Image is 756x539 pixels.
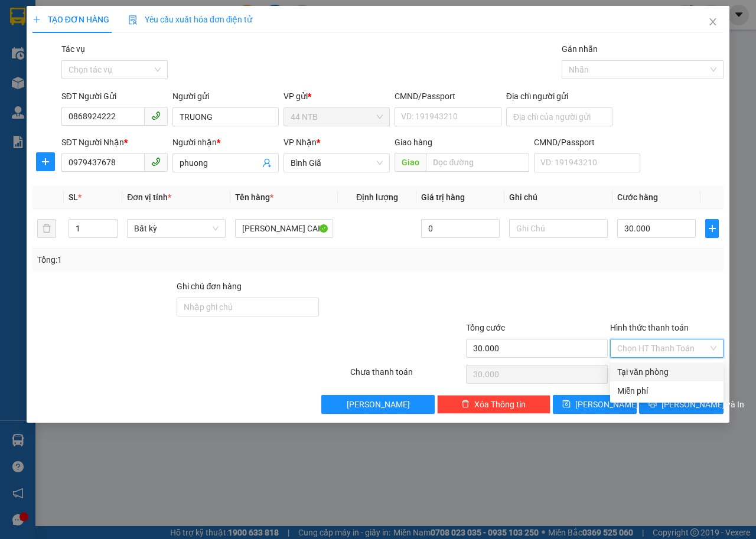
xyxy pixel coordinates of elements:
[61,90,168,103] div: SĐT Người Gửi
[134,220,219,237] span: Bất kỳ
[151,111,161,120] span: phone
[395,90,501,103] div: CMND/Passport
[506,90,612,103] div: Địa chỉ người gửi
[10,11,28,24] span: Gửi:
[127,192,171,202] span: Đơn vị tính
[37,219,56,238] button: delete
[347,398,410,411] span: [PERSON_NAME]
[172,136,279,149] div: Người nhận
[10,38,93,55] div: 0878423694
[36,152,55,171] button: plus
[101,69,167,110] span: VIỆT KIỀU CX
[617,192,658,202] span: Cước hàng
[534,136,640,149] div: CMND/Passport
[437,395,550,414] button: deleteXóa Thông tin
[617,365,716,378] div: Tại văn phòng
[461,400,470,409] span: delete
[10,24,93,38] div: THẠCH
[172,90,279,103] div: Người gửi
[553,395,637,414] button: save[PERSON_NAME]
[649,400,657,409] span: printer
[101,11,129,24] span: Nhận:
[696,6,729,39] button: Close
[395,138,432,147] span: Giao hàng
[356,192,398,202] span: Định lượng
[562,44,598,54] label: Gán nhãn
[575,398,638,411] span: [PERSON_NAME]
[101,10,184,38] div: HANG NGOAI
[177,282,242,291] label: Ghi chú đơn hàng
[506,107,612,126] input: Địa chỉ của người gửi
[177,298,319,316] input: Ghi chú đơn hàng
[474,398,526,411] span: Xóa Thông tin
[69,192,78,202] span: SL
[395,153,426,172] span: Giao
[151,157,161,166] span: phone
[705,219,719,238] button: plus
[421,219,500,238] input: 0
[37,253,293,266] div: Tổng: 1
[101,53,184,69] div: 0909201140
[610,323,689,332] label: Hình thức thanh toán
[639,395,724,414] button: printer[PERSON_NAME] và In
[617,384,716,397] div: Miễn phí
[101,76,118,88] span: DĐ:
[101,38,184,53] div: HIỆU
[291,108,383,126] span: 44 NTB
[661,398,744,411] span: [PERSON_NAME] và In
[128,15,253,24] span: Yêu cầu xuất hóa đơn điện tử
[262,158,272,168] span: user-add
[504,186,612,209] th: Ghi chú
[61,136,168,149] div: SĐT Người Nhận
[509,219,608,238] input: Ghi Chú
[466,323,505,332] span: Tổng cước
[283,90,390,103] div: VP gửi
[235,219,334,238] input: VD: Bàn, Ghế
[421,192,465,202] span: Giá trị hàng
[61,44,85,54] label: Tác vụ
[708,17,718,27] span: close
[321,395,435,414] button: [PERSON_NAME]
[37,157,54,166] span: plus
[235,192,273,202] span: Tên hàng
[349,365,465,386] div: Chưa thanh toán
[10,10,93,24] div: 44 NTB
[291,154,383,172] span: Bình Giã
[32,15,109,24] span: TẠO ĐƠN HÀNG
[426,153,529,172] input: Dọc đường
[128,15,138,25] img: icon
[283,138,317,147] span: VP Nhận
[32,15,41,24] span: plus
[562,400,571,409] span: save
[706,224,718,233] span: plus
